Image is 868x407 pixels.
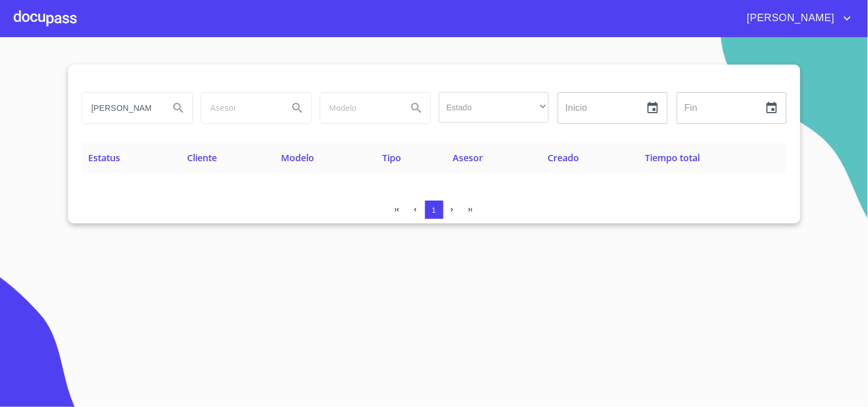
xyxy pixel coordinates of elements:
[89,151,121,164] span: Estatus
[382,151,401,164] span: Tipo
[432,206,436,214] span: 1
[425,201,443,219] button: 1
[187,151,217,164] span: Cliente
[403,94,430,122] button: Search
[453,151,483,164] span: Asesor
[645,151,700,164] span: Tiempo total
[281,151,314,164] span: Modelo
[439,92,549,123] div: ​
[739,9,841,27] span: [PERSON_NAME]
[739,9,854,27] button: account of current user
[284,94,311,122] button: Search
[165,94,192,122] button: Search
[548,151,579,164] span: Creado
[320,93,398,123] input: search
[201,93,279,123] input: search
[82,93,160,123] input: search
